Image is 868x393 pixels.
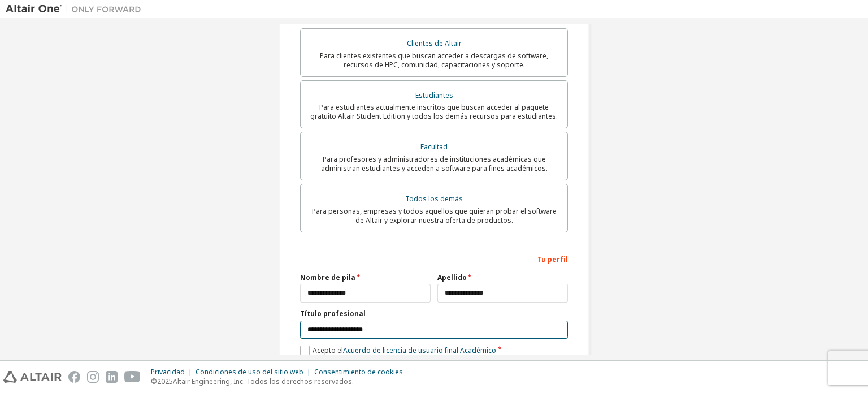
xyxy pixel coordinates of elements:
[151,377,157,386] font: ©
[407,38,462,48] font: Clientes de Altair
[343,346,458,355] font: Acuerdo de licencia de usuario final
[196,367,303,377] font: Condiciones de uso del sitio web
[415,90,453,100] font: Estudiantes
[405,194,463,204] font: Todos los demás
[420,142,448,152] font: Facultad
[300,309,366,318] font: Título profesional
[106,371,118,383] img: linkedin.svg
[151,367,185,377] font: Privacidad
[87,371,99,383] img: instagram.svg
[68,371,80,383] img: facebook.svg
[312,206,557,225] font: Para personas, empresas y todos aquellos que quieran probar el software de Altair y explorar nues...
[157,377,173,386] font: 2025
[313,346,343,355] font: Acepto el
[314,367,403,377] font: Consentimiento de cookies
[437,273,467,282] font: Apellido
[537,254,568,264] font: Tu perfil
[460,346,496,355] font: Académico
[3,371,62,383] img: altair_logo.svg
[124,371,141,383] img: youtube.svg
[310,102,558,121] font: Para estudiantes actualmente inscritos que buscan acceder al paquete gratuito Altair Student Edit...
[321,154,548,173] font: Para profesores y administradores de instituciones académicas que administran estudiantes y acced...
[300,273,355,282] font: Nombre de pila
[6,3,147,15] img: Altair Uno
[320,51,548,70] font: Para clientes existentes que buscan acceder a descargas de software, recursos de HPC, comunidad, ...
[173,377,354,386] font: Altair Engineering, Inc. Todos los derechos reservados.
